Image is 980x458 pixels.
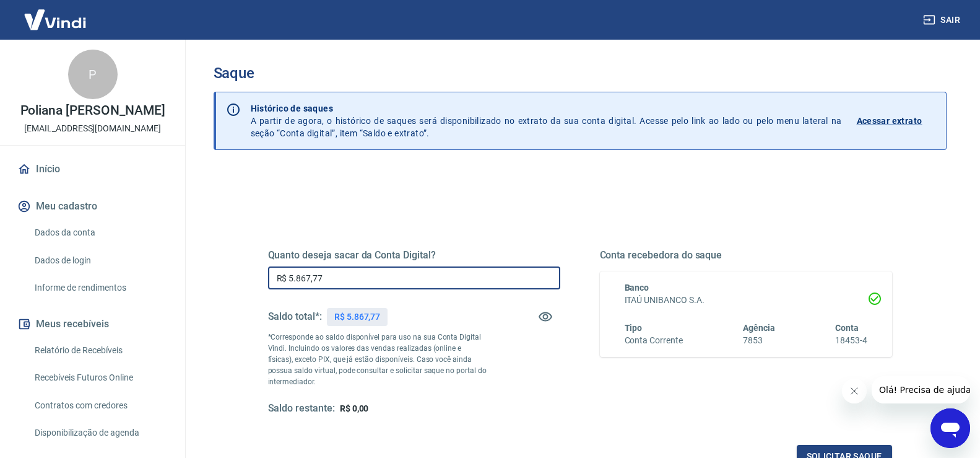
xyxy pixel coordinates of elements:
p: A partir de agora, o histórico de saques será disponibilizado no extrato da sua conta digital. Ac... [251,102,842,139]
p: Acessar extrato [857,115,922,127]
p: [EMAIL_ADDRESS][DOMAIN_NAME] [24,122,161,135]
button: Sair [921,9,965,32]
h6: 7853 [743,334,775,347]
p: *Corresponde ao saldo disponível para uso na sua Conta Digital Vindi. Incluindo os valores das ve... [268,332,487,387]
a: Recebíveis Futuros Online [30,365,170,390]
a: Relatório de Recebíveis [30,338,170,363]
a: Contratos com credores [30,393,170,418]
a: Dados de login [30,248,170,273]
a: Informe de rendimentos [30,275,170,301]
h6: ITAÚ UNIBANCO S.A. [625,294,867,307]
span: Conta [835,323,859,333]
div: P [68,50,118,99]
h5: Conta recebedora do saque [600,249,892,262]
button: Meu cadastro [15,193,170,220]
span: Agência [743,323,775,333]
a: Início [15,156,170,183]
h5: Saldo total*: [268,310,322,323]
h6: Conta Corrente [625,334,683,347]
iframe: Fechar mensagem [842,379,867,403]
span: Tipo [625,323,643,333]
iframe: Mensagem da empresa [872,376,970,403]
span: R$ 0,00 [340,403,369,413]
p: Poliana [PERSON_NAME] [20,104,165,117]
span: Banco [625,283,649,293]
a: Acessar extrato [857,102,936,139]
img: Vindi [15,1,95,38]
h3: Saque [214,64,947,82]
button: Meus recebíveis [15,310,170,338]
a: Dados da conta [30,220,170,245]
h5: Quanto deseja sacar da Conta Digital? [268,249,560,262]
h5: Saldo restante: [268,402,335,415]
p: Histórico de saques [251,102,842,115]
p: R$ 5.867,77 [334,310,380,324]
span: Olá! Precisa de ajuda? [7,9,104,19]
h6: 18453-4 [835,334,867,347]
iframe: Botão para abrir a janela de mensagens [930,408,970,448]
a: Disponibilização de agenda [30,420,170,446]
